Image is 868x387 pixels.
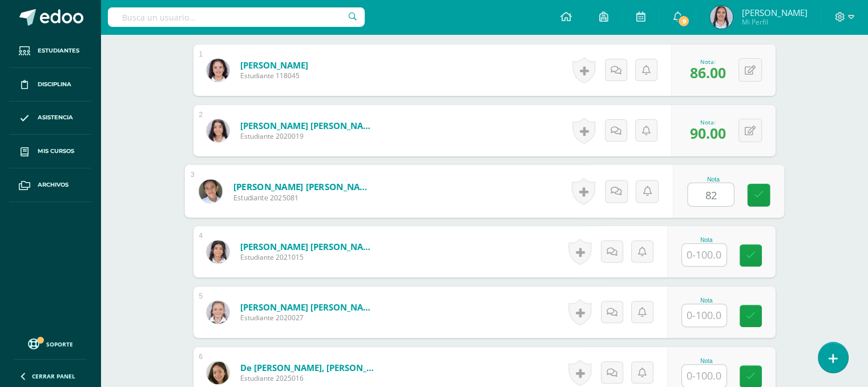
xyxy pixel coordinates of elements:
div: Nota [681,358,732,364]
span: Estudiante 2020019 [240,131,377,141]
span: Estudiantes [38,46,79,55]
img: 26471b0f148d553db2c900d8197e5578.png [207,119,229,142]
span: Asistencia [38,113,73,122]
span: Estudiante 2021015 [240,252,377,262]
input: 0-100.0 [682,365,726,387]
a: Estudiantes [9,34,91,68]
span: Estudiante 2025081 [233,192,374,203]
a: Archivos [9,168,91,202]
span: 86.00 [690,63,726,82]
img: 3f77f7698f8ae28f32ae8110724c4819.png [207,240,229,263]
div: Nota [687,176,739,182]
a: Soporte [14,336,87,351]
a: [PERSON_NAME] [PERSON_NAME] [240,120,377,131]
span: Mis cursos [38,147,74,156]
img: b472e66fd3026c12266a1b5c78f44276.png [199,179,222,203]
a: Mis cursos [9,135,91,168]
img: f23c54c0d061353afccb5ce25c47aead.png [207,301,229,324]
a: de [PERSON_NAME], [PERSON_NAME] [240,362,377,373]
span: Mi Perfil [741,17,807,27]
a: [PERSON_NAME] [240,59,308,71]
input: 0-100.0 [682,244,726,266]
span: Estudiante 2020027 [240,313,377,322]
input: 0-100.0 [688,183,733,206]
a: [PERSON_NAME] [PERSON_NAME], [PERSON_NAME] [233,180,374,192]
img: 7b0a8bda75b15fee07b897fe78f629f0.png [710,6,733,29]
span: Estudiante 2025016 [240,373,377,383]
a: Asistencia [9,102,91,135]
span: 9 [677,15,690,27]
span: [PERSON_NAME] [741,7,807,18]
a: Disciplina [9,68,91,102]
div: Nota: [690,118,726,126]
div: Nota [681,297,732,304]
div: Nota: [690,58,726,66]
span: 90.00 [690,123,726,143]
img: 3b44d245e9656765210584c9d68e71e6.png [207,361,229,384]
a: [PERSON_NAME] [PERSON_NAME] [240,241,377,252]
span: Archivos [38,180,68,190]
img: ee24ad8e5e50ad3fd03e9f5128b9edd2.png [207,59,229,82]
span: Disciplina [38,80,71,89]
span: Soporte [46,340,73,348]
span: Cerrar panel [32,372,75,380]
input: Busca un usuario... [108,7,365,27]
div: Nota [681,237,732,243]
span: Estudiante 118045 [240,71,308,80]
a: [PERSON_NAME] [PERSON_NAME] [240,301,377,313]
input: 0-100.0 [682,304,726,326]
